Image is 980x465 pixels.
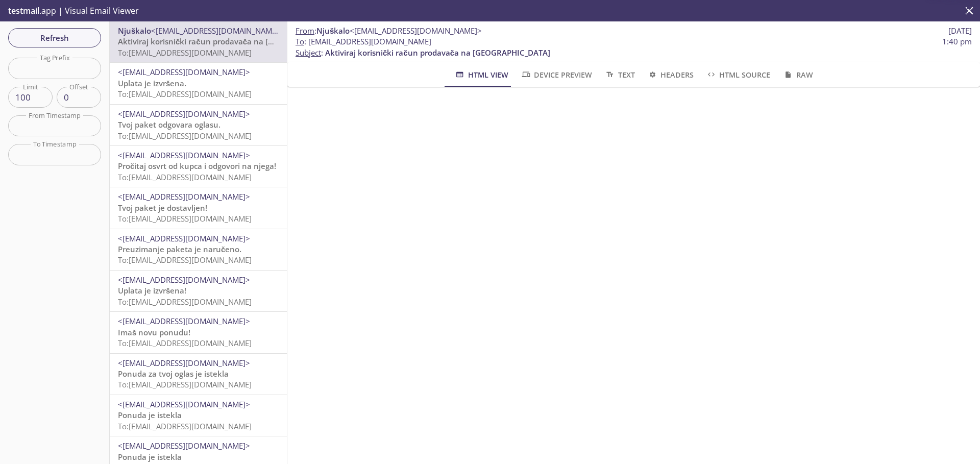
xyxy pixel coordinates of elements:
[296,26,482,36] span: :
[948,26,972,36] span: [DATE]
[316,26,350,36] span: Njuškalo
[118,233,250,243] span: <[EMAIL_ADDRESS][DOMAIN_NAME]>
[118,421,252,431] span: To: [EMAIL_ADDRESS][DOMAIN_NAME]
[118,203,207,213] span: Tvoj paket je dostavljen!
[521,68,592,81] span: Device Preview
[296,36,431,47] span: : [EMAIL_ADDRESS][DOMAIN_NAME]
[118,297,252,307] span: To: [EMAIL_ADDRESS][DOMAIN_NAME]
[118,440,250,451] span: <[EMAIL_ADDRESS][DOMAIN_NAME]>
[782,68,813,81] span: Raw
[110,21,287,62] div: Njuškalo<[EMAIL_ADDRESS][DOMAIN_NAME]>Aktiviraj korisnički račun prodavača na [GEOGRAPHIC_DATA]To...
[454,68,508,81] span: HTML View
[118,67,250,77] span: <[EMAIL_ADDRESS][DOMAIN_NAME]>
[110,146,287,187] div: <[EMAIL_ADDRESS][DOMAIN_NAME]>Pročitaj osvrt od kupca i odgovori na njega!To:[EMAIL_ADDRESS][DOMA...
[118,78,186,88] span: Uplata je izvršena.
[118,369,229,379] span: Ponuda za tvoj oglas je istekla
[110,229,287,270] div: <[EMAIL_ADDRESS][DOMAIN_NAME]>Preuzimanje paketa je naručeno.To:[EMAIL_ADDRESS][DOMAIN_NAME]
[296,26,314,36] span: From
[604,68,634,81] span: Text
[350,26,482,36] span: <[EMAIL_ADDRESS][DOMAIN_NAME]>
[118,109,250,119] span: <[EMAIL_ADDRESS][DOMAIN_NAME]>
[325,47,550,58] span: Aktiviraj korisnički račun prodavača na [GEOGRAPHIC_DATA]
[118,172,252,182] span: To: [EMAIL_ADDRESS][DOMAIN_NAME]
[151,26,283,36] span: <[EMAIL_ADDRESS][DOMAIN_NAME]>
[118,150,250,160] span: <[EMAIL_ADDRESS][DOMAIN_NAME]>
[647,68,694,81] span: Headers
[942,36,972,47] span: 1:40 pm
[110,187,287,228] div: <[EMAIL_ADDRESS][DOMAIN_NAME]>Tvoj paket je dostavljen!To:[EMAIL_ADDRESS][DOMAIN_NAME]
[110,271,287,311] div: <[EMAIL_ADDRESS][DOMAIN_NAME]>Uplata je izvršena!To:[EMAIL_ADDRESS][DOMAIN_NAME]
[118,213,252,224] span: To: [EMAIL_ADDRESS][DOMAIN_NAME]
[118,244,241,254] span: Preuzimanje paketa je naručeno.
[118,161,276,171] span: Pročitaj osvrt od kupca i odgovori na njega!
[110,354,287,395] div: <[EMAIL_ADDRESS][DOMAIN_NAME]>Ponuda za tvoj oglas je isteklaTo:[EMAIL_ADDRESS][DOMAIN_NAME]
[8,28,101,47] button: Refresh
[296,36,304,46] span: To
[118,255,252,265] span: To: [EMAIL_ADDRESS][DOMAIN_NAME]
[118,358,250,368] span: <[EMAIL_ADDRESS][DOMAIN_NAME]>
[118,410,182,420] span: Ponuda je istekla
[118,26,151,36] span: Njuškalo
[118,89,252,99] span: To: [EMAIL_ADDRESS][DOMAIN_NAME]
[118,47,252,58] span: To: [EMAIL_ADDRESS][DOMAIN_NAME]
[118,316,250,326] span: <[EMAIL_ADDRESS][DOMAIN_NAME]>
[118,285,186,296] span: Uplata je izvršena!
[110,105,287,145] div: <[EMAIL_ADDRESS][DOMAIN_NAME]>Tvoj paket odgovara oglasu.To:[EMAIL_ADDRESS][DOMAIN_NAME]
[110,312,287,353] div: <[EMAIL_ADDRESS][DOMAIN_NAME]>Imaš novu ponudu!To:[EMAIL_ADDRESS][DOMAIN_NAME]
[8,5,39,16] span: testmail
[16,31,93,44] span: Refresh
[118,399,250,409] span: <[EMAIL_ADDRESS][DOMAIN_NAME]>
[706,68,770,81] span: HTML Source
[118,379,252,389] span: To: [EMAIL_ADDRESS][DOMAIN_NAME]
[118,327,190,337] span: Imaš novu ponudu!
[110,63,287,104] div: <[EMAIL_ADDRESS][DOMAIN_NAME]>Uplata je izvršena.To:[EMAIL_ADDRESS][DOMAIN_NAME]
[118,191,250,202] span: <[EMAIL_ADDRESS][DOMAIN_NAME]>
[118,36,343,46] span: Aktiviraj korisnički račun prodavača na [GEOGRAPHIC_DATA]
[118,119,220,130] span: Tvoj paket odgovara oglasu.
[118,338,252,348] span: To: [EMAIL_ADDRESS][DOMAIN_NAME]
[118,131,252,141] span: To: [EMAIL_ADDRESS][DOMAIN_NAME]
[118,452,182,462] span: Ponuda je istekla
[296,47,321,58] span: Subject
[110,395,287,436] div: <[EMAIL_ADDRESS][DOMAIN_NAME]>Ponuda je isteklaTo:[EMAIL_ADDRESS][DOMAIN_NAME]
[296,36,972,58] p: :
[118,275,250,285] span: <[EMAIL_ADDRESS][DOMAIN_NAME]>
